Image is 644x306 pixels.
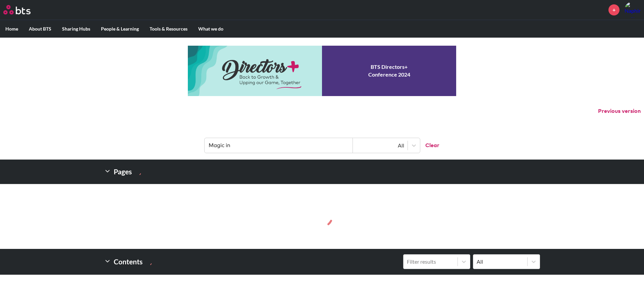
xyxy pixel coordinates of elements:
label: Tools & Resources [144,20,193,38]
a: + [608,4,620,15]
label: Sharing Hubs [57,20,96,38]
a: Profile [625,2,641,18]
button: Previous version [598,107,641,115]
label: People & Learning [96,20,144,38]
h2: Contents [104,254,152,269]
div: All [477,258,524,265]
img: BTS Logo [3,5,31,14]
label: What we do [193,20,229,38]
div: Filter results [407,258,454,265]
a: Go home [3,5,43,14]
label: About BTS [23,20,57,38]
button: Clear [420,138,439,153]
a: Conference 2024 [188,46,456,96]
input: Find contents, pages and demos... [205,138,353,153]
img: Naphinya Rassamitat [625,2,641,18]
h2: Pages [104,165,141,178]
div: All [356,142,404,149]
